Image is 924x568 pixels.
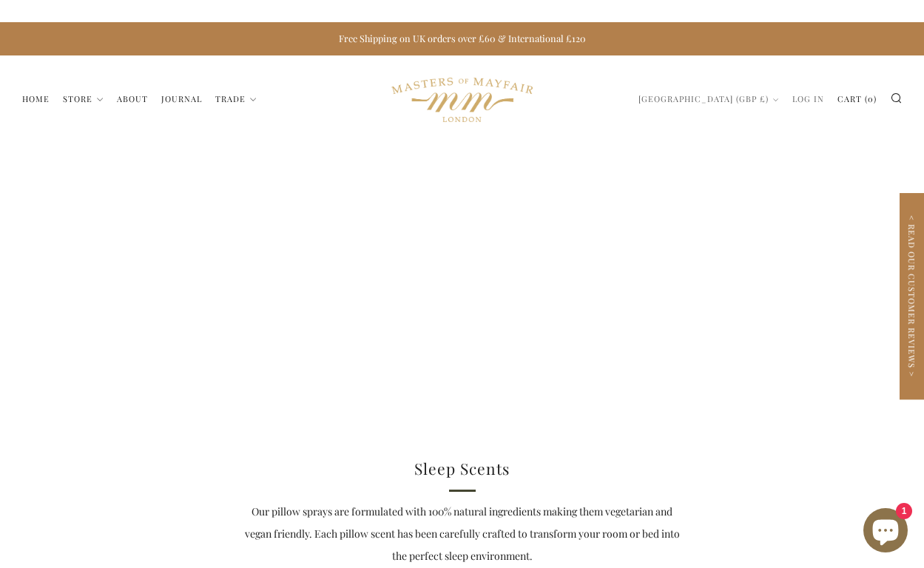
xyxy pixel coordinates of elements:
inbox-online-store-chat: Shopify online store chat [859,508,912,556]
div: Click to open Judge.me floating reviews tab [900,193,924,399]
div: Our pillow sprays are formulated with 100% natural ingredients making them vegetarian and vegan f... [242,501,682,567]
img: logo [391,63,533,137]
a: Journal [161,87,202,111]
a: Home [22,87,50,111]
a: Trade [215,87,257,111]
a: [GEOGRAPHIC_DATA] (GBP £) [638,87,779,111]
a: Log in [792,87,824,111]
a: Store [63,87,104,111]
a: Cart (0) [837,87,877,111]
span: 0 [868,93,874,104]
h1: Sleep Scents [242,455,682,483]
a: About [117,87,148,111]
